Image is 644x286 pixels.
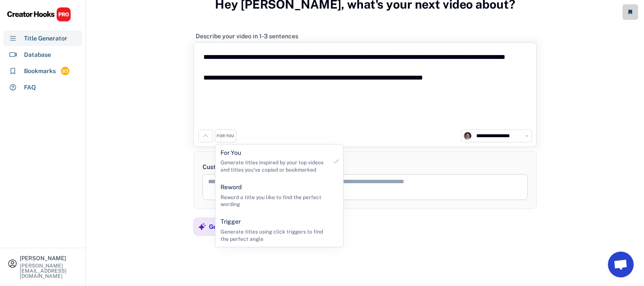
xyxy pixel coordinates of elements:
[464,132,472,140] img: channels4_profile.jpg
[24,83,36,92] div: FAQ
[608,252,634,277] a: Bate-papo aberto
[209,223,267,231] div: Generate title ideas
[217,133,235,139] div: FOR YOU
[7,7,71,22] img: CHPRO%20Logo.svg
[20,255,78,261] div: [PERSON_NAME]
[221,218,241,226] div: Trigger
[24,50,51,59] div: Database
[221,149,241,157] div: For You
[221,194,327,209] div: Reword a title you like to find the perfect wording
[221,183,242,192] div: Reword
[196,32,298,40] div: Describe your video in 1-3 sentences
[24,34,67,43] div: Title Generator
[61,68,70,75] div: 83
[221,159,327,174] div: Generate titles inspired by your top videos and titles you've copied or bookmarked
[20,263,78,279] div: [PERSON_NAME][EMAIL_ADDRESS][DOMAIN_NAME]
[203,163,528,172] div: Custom instructions
[221,228,327,243] div: Generate titles using click triggers to find the perfect angle
[24,67,56,76] div: Bookmarks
